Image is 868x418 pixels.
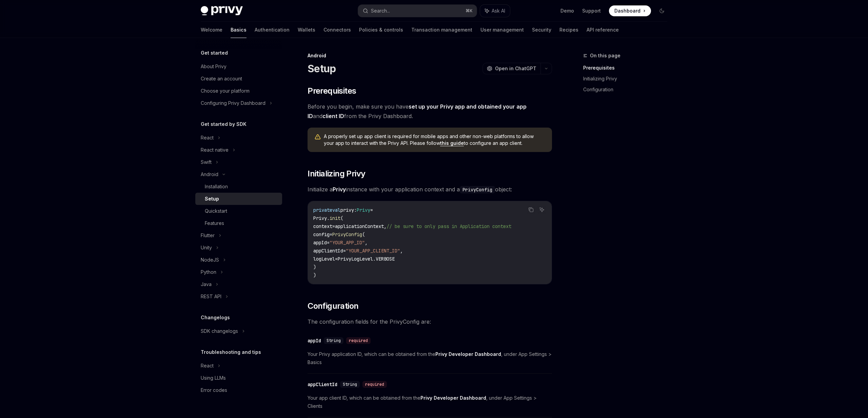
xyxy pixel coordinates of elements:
div: Create an account [201,75,242,83]
span: The configuration fields for the PrivyConfig are: [308,317,552,326]
span: val [332,207,340,213]
div: appId [308,337,321,344]
span: Privy. [313,215,330,221]
span: ( [340,215,343,221]
h1: Setup [308,62,336,75]
svg: Warning [314,134,321,140]
span: // be sure to only pass in Application context [387,223,511,229]
span: PrivyConfig [332,231,362,237]
a: Prerequisites [583,62,673,73]
a: Support [582,7,601,14]
a: Basics [231,22,246,38]
div: React [201,134,214,142]
div: Configuring Privy Dashboard [201,99,265,107]
span: Configuration [308,301,358,311]
span: appId [313,240,327,246]
a: Using LLMs [195,372,282,384]
span: context [313,223,332,229]
div: React [201,362,214,370]
div: Python [201,268,216,276]
span: ( [362,231,365,237]
span: = [330,231,332,237]
a: client ID [322,113,344,120]
a: Privy Developer Dashboard [420,395,486,401]
a: Recipes [559,22,578,38]
span: = [335,256,338,262]
a: Quickstart [195,205,282,217]
span: PrivyLogLevel.VERBOSE [338,256,395,262]
strong: Privy Developer Dashboard [435,351,501,357]
a: User management [480,22,524,38]
span: logLevel [313,256,335,262]
div: Unity [201,244,212,252]
a: Dashboard [609,5,651,16]
span: ⌘ K [466,8,473,14]
span: Open in ChatGPT [495,65,536,72]
span: appClientId [313,248,343,254]
span: = [332,223,335,229]
div: Error codes [201,386,227,394]
span: Privy [357,207,370,213]
span: applicationContext, [335,223,387,229]
span: config [313,231,330,237]
div: Quickstart [205,207,227,215]
button: Copy the contents from the code block [527,205,535,214]
a: Welcome [201,22,222,38]
h5: Get started [201,49,228,57]
div: Java [201,280,212,288]
span: privy: [340,207,357,213]
button: Ask AI [480,5,510,17]
button: Open in ChatGPT [482,63,540,74]
div: React native [201,146,229,154]
span: init [330,215,340,221]
span: Your Privy application ID, which can be obtained from the , under App Settings > Basics [308,350,552,366]
span: Ask AI [492,7,505,14]
a: Create an account [195,73,282,85]
span: Initializing Privy [308,168,365,179]
strong: Privy [333,186,346,193]
span: = [370,207,373,213]
img: dark logo [201,6,243,16]
a: Installation [195,180,282,193]
span: On this page [590,52,620,60]
div: Android [201,170,218,178]
a: About Privy [195,60,282,73]
div: SDK changelogs [201,327,238,335]
div: Using LLMs [201,374,226,382]
a: Policies & controls [359,22,403,38]
div: Android [308,52,552,59]
a: Configuration [583,84,673,95]
a: Connectors [323,22,351,38]
div: required [362,381,387,388]
div: Installation [205,183,228,191]
span: String [343,382,357,387]
a: Error codes [195,384,282,396]
span: , [365,240,368,246]
span: "YOUR_APP_CLIENT_ID" [346,248,400,254]
span: = [343,248,346,254]
div: Setup [205,195,219,203]
span: Initialize a instance with your application context and a object: [308,185,552,194]
div: Flutter [201,231,215,240]
a: Transaction management [411,22,472,38]
span: Before you begin, make sure you have and from the Privy Dashboard. [308,102,552,121]
a: Authentication [255,22,290,38]
span: , [400,248,403,254]
span: Dashboard [614,7,640,14]
div: REST API [201,292,221,301]
div: appClientId [308,381,337,388]
span: "YOUR_APP_ID" [330,240,365,246]
div: Search... [371,7,390,15]
a: Features [195,217,282,229]
div: Choose your platform [201,87,250,95]
span: ) [313,272,316,278]
a: set up your Privy app and obtained your app ID [308,103,527,120]
div: About Privy [201,62,226,71]
span: A properly set up app client is required for mobile apps and other non-web platforms to allow you... [324,133,545,147]
div: required [346,337,371,344]
span: Your app client ID, which can be obtained from the , under App Settings > Clients [308,394,552,410]
h5: Troubleshooting and tips [201,348,261,356]
div: Swift [201,158,212,166]
span: private [313,207,332,213]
